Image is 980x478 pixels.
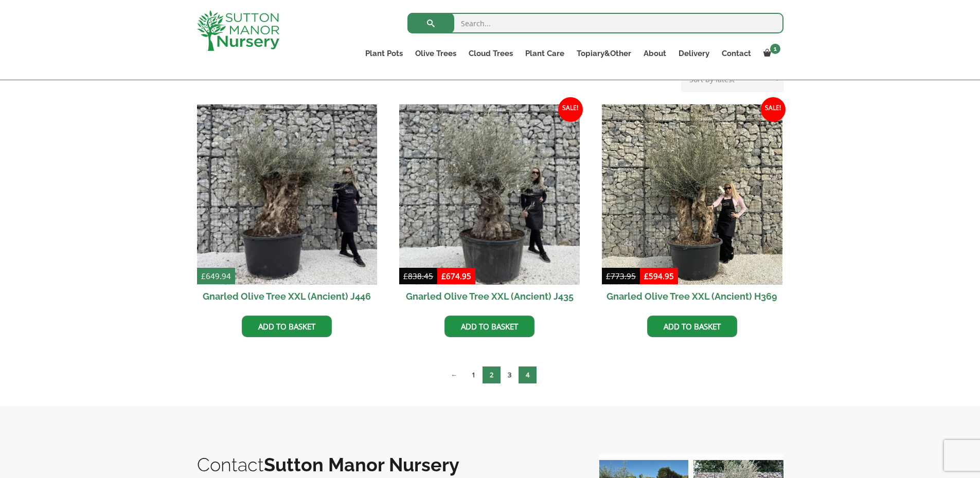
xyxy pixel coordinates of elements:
[483,366,501,383] a: Page 2
[571,46,637,61] a: Topiary&Other
[399,104,580,285] img: Gnarled Olive Tree XXL (Ancient) J435
[201,271,231,281] bdi: 649.94
[197,454,578,475] h2: Contact
[264,454,459,475] b: Sutton Manor Nursery
[637,46,672,61] a: About
[602,104,782,308] a: Sale! Gnarled Olive Tree XXL (Ancient) H369
[606,271,636,281] bdi: 773.95
[644,271,649,281] span: £
[403,271,433,281] bdi: 838.45
[647,316,737,337] a: Add to basket: “Gnarled Olive Tree XXL (Ancient) H369”
[519,366,537,383] span: Page 4
[501,366,519,383] a: Page 3
[602,104,782,285] img: Gnarled Olive Tree XXL (Ancient) H369
[409,46,462,61] a: Olive Trees
[197,104,378,308] a: £649.94 Gnarled Olive Tree XXL (Ancient) J446
[197,285,378,308] h2: Gnarled Olive Tree XXL (Ancient) J446
[644,271,674,281] bdi: 594.95
[443,366,465,383] a: ←
[716,46,757,61] a: Contact
[197,366,783,388] nav: Product Pagination
[519,46,571,61] a: Plant Care
[770,44,780,54] span: 1
[441,271,446,281] span: £
[407,13,783,33] input: Search...
[399,285,580,308] h2: Gnarled Olive Tree XXL (Ancient) J435
[444,316,534,337] a: Add to basket: “Gnarled Olive Tree XXL (Ancient) J435”
[606,271,611,281] span: £
[761,97,786,122] span: Sale!
[465,366,483,383] a: Page 1
[672,46,716,61] a: Delivery
[558,97,583,122] span: Sale!
[757,46,783,61] a: 1
[602,285,782,308] h2: Gnarled Olive Tree XXL (Ancient) H369
[462,46,519,61] a: Cloud Trees
[201,271,206,281] span: £
[399,104,580,308] a: Sale! Gnarled Olive Tree XXL (Ancient) J435
[242,316,332,337] a: Add to basket: “Gnarled Olive Tree XXL (Ancient) J446”
[197,104,378,285] img: Gnarled Olive Tree XXL (Ancient) J446
[197,10,279,51] img: logo
[359,46,409,61] a: Plant Pots
[441,271,471,281] bdi: 674.95
[403,271,408,281] span: £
